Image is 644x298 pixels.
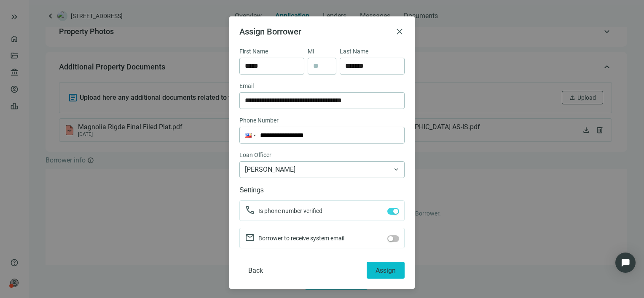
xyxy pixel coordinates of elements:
[239,47,268,56] span: First Name
[376,266,396,274] span: Assign
[615,253,636,273] div: Open Intercom Messenger
[394,27,405,37] button: close
[239,185,264,195] span: Settings
[239,150,271,160] span: Loan Officer
[258,208,322,214] span: Is phone number verified
[245,205,255,215] span: call
[340,47,368,56] span: Last Name
[239,27,301,37] span: Assign Borrower
[245,162,399,178] span: Gabe Gruszynski
[239,81,254,90] span: Email
[239,262,272,279] button: Back
[367,262,405,279] button: Assign
[245,232,255,242] span: mail
[258,235,344,242] span: Borrower to receive system email
[240,127,256,143] div: United States: + 1
[308,47,314,56] span: MI
[239,116,279,125] span: Phone Number
[248,266,263,274] span: Back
